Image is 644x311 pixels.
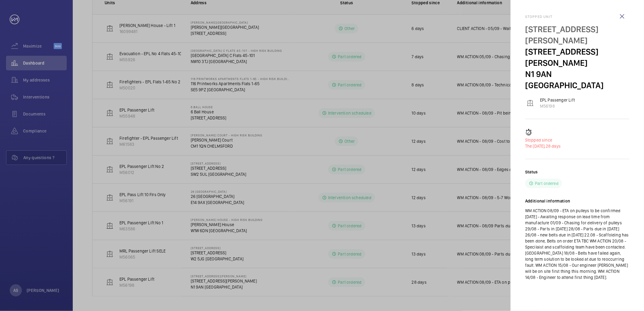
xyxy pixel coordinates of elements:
p: [STREET_ADDRESS][PERSON_NAME] [525,24,629,46]
p: Stopped since [525,137,629,143]
p: WM ACTION 08/09 - ETA on pulleys to be confirmed [DATE] - Awaiting response on lead time from man... [525,208,629,280]
p: 28 days [525,143,629,149]
p: M56198 [540,103,575,109]
h2: Additional information [525,198,629,204]
p: EPL Passenger Lift [540,97,575,103]
span: The [DATE], [525,144,546,149]
img: elevator.svg [527,99,534,107]
h2: Stopped unit [525,15,629,19]
p: Part ordered [535,180,558,186]
h2: Status [525,169,538,175]
p: [STREET_ADDRESS][PERSON_NAME] [525,46,629,69]
p: N1 9AN [GEOGRAPHIC_DATA] [525,69,629,91]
